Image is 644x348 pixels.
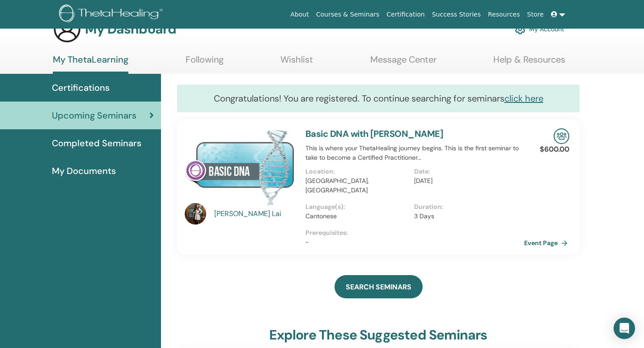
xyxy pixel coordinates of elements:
[414,212,517,221] p: 3 Days
[504,93,543,104] a: click here
[305,238,523,247] p: -
[414,167,517,176] p: Date :
[52,164,116,178] span: My Documents
[305,228,523,238] p: Prerequisites :
[524,236,571,250] a: Event Page
[305,212,409,221] p: Cantonese
[52,109,136,122] span: Upcoming Seminars
[484,6,524,23] a: Resources
[185,128,295,206] img: Basic DNA
[305,176,409,195] p: [GEOGRAPHIC_DATA], [GEOGRAPHIC_DATA]
[414,202,517,212] p: Duration :
[186,54,224,72] a: Following
[515,19,564,39] a: My Account
[335,275,423,298] a: SEARCH SEMINARS
[269,327,487,343] h3: explore these suggested seminars
[614,318,635,339] div: Open Intercom Messenger
[414,176,517,186] p: [DATE]
[52,81,110,94] span: Certifications
[52,136,141,150] span: Completed Seminars
[524,6,547,23] a: Store
[85,21,176,37] h3: My Dashboard
[428,6,484,23] a: Success Stories
[554,128,569,144] img: In-Person Seminar
[53,15,81,43] img: generic-user-icon.jpg
[177,85,580,112] div: Congratulations! You are registered. To continue searching for seminars
[313,6,383,23] a: Courses & Seminars
[540,144,569,155] p: $600.00
[59,4,166,25] img: logo.png
[383,6,428,23] a: Certification
[305,144,523,162] p: This is where your ThetaHealing journey begins. This is the first seminar to take to become a Cer...
[53,54,128,74] a: My ThetaLearning
[370,54,436,72] a: Message Center
[185,203,206,225] img: default.jpg
[214,208,297,219] a: [PERSON_NAME] Lai
[305,202,409,212] p: Language(s) :
[280,54,313,72] a: Wishlist
[515,21,525,37] img: cog.svg
[346,282,411,292] span: SEARCH SEMINARS
[305,128,443,140] a: Basic DNA with [PERSON_NAME]
[493,54,565,72] a: Help & Resources
[287,6,312,23] a: About
[305,167,409,176] p: Location :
